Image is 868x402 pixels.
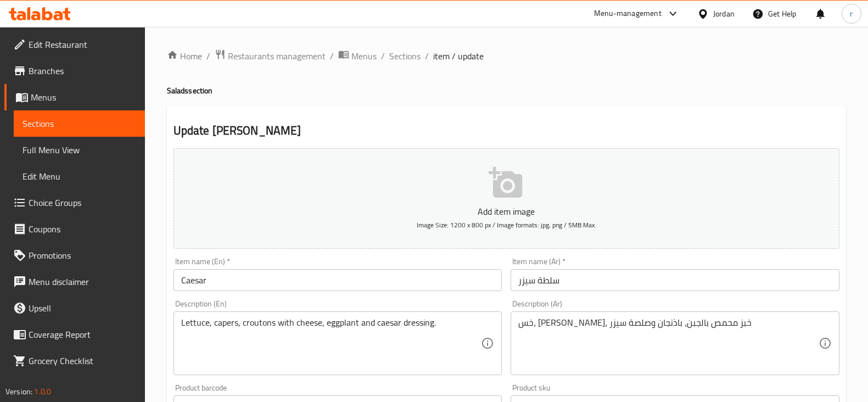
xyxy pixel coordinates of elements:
a: Coupons [4,216,145,242]
li: / [425,49,429,63]
a: Edit Menu [14,163,145,189]
textarea: Lettuce, capers, croutons with cheese, eggplant and caesar dressing. [181,317,481,370]
span: 1.0.0 [34,384,51,399]
span: Choice Groups [29,196,136,209]
span: Coverage Report [29,328,136,341]
h4: Salads section [167,85,846,96]
span: Version: [5,384,32,399]
div: Menu-management [594,7,662,20]
a: Restaurants management [215,49,326,63]
a: Edit Restaurant [4,31,145,58]
span: Full Menu View [23,143,136,157]
a: Home [167,49,202,63]
h2: Update [PERSON_NAME] [173,122,839,139]
a: Menus [338,49,377,63]
span: Menus [351,49,377,63]
span: Branches [29,64,136,77]
span: Menus [31,91,136,104]
span: Sections [23,117,136,130]
span: Edit Menu [23,170,136,183]
nav: breadcrumb [167,49,846,63]
a: Promotions [4,242,145,269]
a: Sections [14,110,145,137]
a: Sections [389,49,421,63]
li: / [206,49,210,63]
span: Upsell [29,302,136,315]
span: Coupons [29,222,136,236]
a: Full Menu View [14,137,145,163]
input: Enter name Ar [511,269,839,291]
span: Menu disclaimer [29,275,136,288]
a: Upsell [4,295,145,321]
a: Grocery Checklist [4,348,145,374]
span: r [850,8,853,20]
span: Grocery Checklist [29,354,136,367]
span: Edit Restaurant [29,38,136,51]
textarea: خس، [PERSON_NAME]، خبز محمص بالجبن، باذنجان وصلصة سيزر [518,317,819,370]
div: Jordan [713,8,735,20]
a: Menus [4,84,145,110]
input: Enter name En [173,269,502,291]
a: Coverage Report [4,321,145,348]
a: Choice Groups [4,189,145,216]
p: Add item image [191,205,822,218]
a: Menu disclaimer [4,269,145,295]
span: Promotions [29,249,136,262]
span: Image Size: 1200 x 800 px / Image formats: jpg, png / 5MB Max. [417,219,596,231]
li: / [330,49,334,63]
span: Restaurants management [228,49,326,63]
button: Add item imageImage Size: 1200 x 800 px / Image formats: jpg, png / 5MB Max. [173,148,839,249]
li: / [381,49,385,63]
a: Branches [4,58,145,84]
span: item / update [433,49,484,63]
